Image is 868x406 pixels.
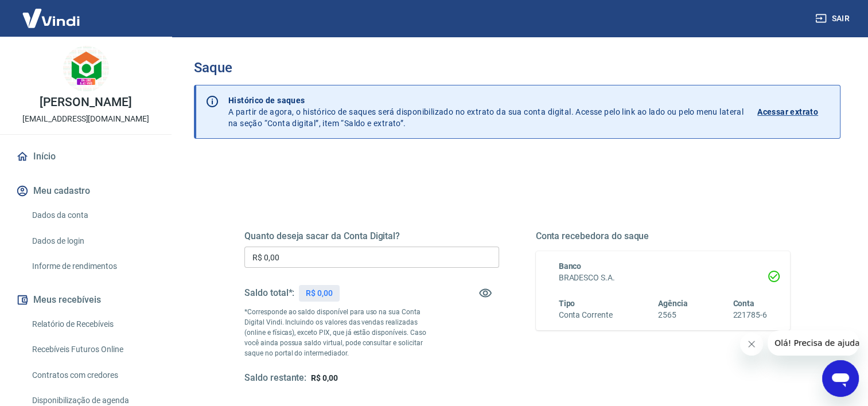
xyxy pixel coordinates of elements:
[244,287,294,299] h5: Saldo total*:
[14,144,158,169] a: Início
[28,313,158,336] a: Relatório de Recebíveis
[194,60,840,76] h3: Saque
[244,372,306,384] h5: Saldo restante:
[228,95,744,129] p: A partir de agora, o histórico de saques será disponibilizado no extrato da sua conta digital. Ac...
[822,360,859,397] iframe: Botão para abrir a janela de mensagens
[306,287,333,299] p: R$ 0,00
[559,261,582,271] span: Banco
[244,231,499,242] h5: Quanto deseja sacar da Conta Digital?
[22,113,149,125] p: [EMAIL_ADDRESS][DOMAIN_NAME]
[658,309,688,321] h6: 2565
[14,178,158,204] button: Meu cadastro
[28,364,158,387] a: Contratos com credores
[733,309,767,321] h6: 221785-6
[311,373,338,382] span: R$ 0,00
[228,95,744,106] p: Histórico de saques
[14,1,88,36] img: Vindi
[757,106,818,118] p: Acessar extrato
[757,95,831,129] a: Acessar extrato
[244,307,435,358] p: *Corresponde ao saldo disponível para uso na sua Conta Digital Vindi. Incluindo os valores das ve...
[559,309,613,321] h6: Conta Corrente
[40,96,131,108] p: [PERSON_NAME]
[813,8,854,29] button: Sair
[63,46,109,92] img: 36a2ff47-dcd7-4dc0-a556-1f4d20a2c1eb.jpeg
[7,8,96,17] span: Olá! Precisa de ajuda?
[740,333,763,356] iframe: Fechar mensagem
[658,299,688,308] span: Agência
[768,330,859,356] iframe: Mensagem da empresa
[14,287,158,313] button: Meus recebíveis
[28,338,158,361] a: Recebíveis Futuros Online
[28,229,158,253] a: Dados de login
[559,299,575,308] span: Tipo
[28,204,158,227] a: Dados da conta
[733,299,754,308] span: Conta
[28,255,158,278] a: Informe de rendimentos
[559,272,768,284] h6: BRADESCO S.A.
[536,231,791,242] h5: Conta recebedora do saque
